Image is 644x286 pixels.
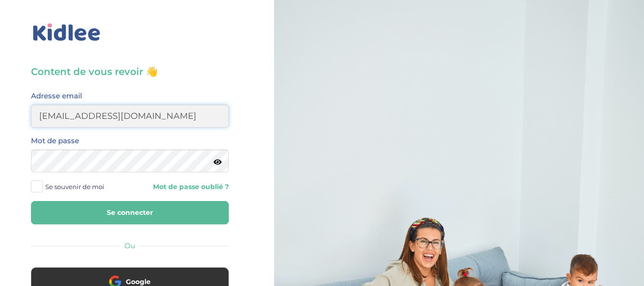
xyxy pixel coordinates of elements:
[137,182,229,191] a: Mot de passe oublié ?
[31,90,82,102] label: Adresse email
[31,65,229,78] h3: Content de vous revoir 👋
[31,105,229,127] input: Email
[45,180,104,193] span: Se souvenir de moi
[124,241,135,250] span: Ou
[31,135,79,147] label: Mot de passe
[31,201,229,224] button: Se connecter
[31,21,102,43] img: logo_kidlee_bleu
